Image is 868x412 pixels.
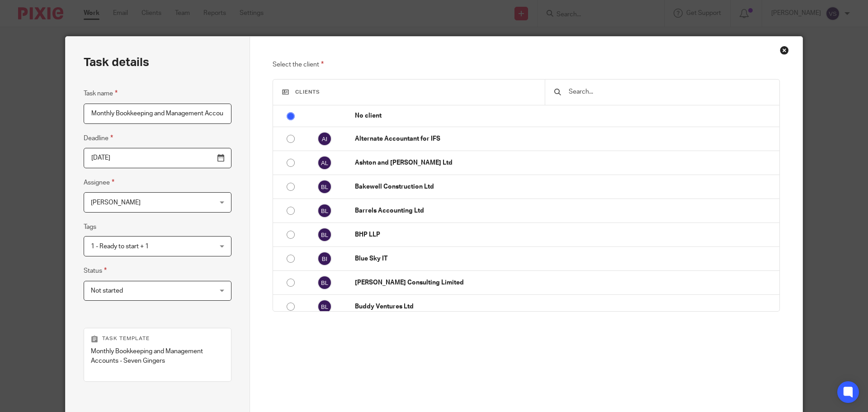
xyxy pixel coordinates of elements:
p: Buddy Ventures Ltd [355,302,775,311]
h2: Task details [84,55,149,70]
label: Deadline [84,133,113,143]
span: Clients [295,90,320,95]
input: Pick a date [84,148,231,168]
img: svg%3E [317,156,332,170]
p: Ashton and [PERSON_NAME] Ltd [355,158,775,167]
p: BHP LLP [355,230,775,239]
label: Task name [84,88,118,99]
img: svg%3E [317,132,332,146]
p: Barrels Accounting Ltd [355,206,775,215]
img: svg%3E [317,227,332,242]
img: svg%3E [317,180,332,194]
p: [PERSON_NAME] Consulting Limited [355,278,775,287]
img: svg%3E [317,251,332,266]
p: Alternate Accountant for IFS [355,134,775,143]
img: svg%3E [317,204,332,218]
p: Monthly Bookkeeping and Management Accounts - Seven Gingers [91,347,224,365]
p: No client [355,111,775,120]
label: Assignee [84,177,114,188]
input: Search... [568,87,770,97]
p: Bakewell Construction Ltd [355,182,775,191]
p: Task template [91,335,224,342]
p: Select the client [273,59,780,70]
input: Task name [84,104,231,124]
span: Not started [91,288,123,294]
label: Status [84,265,107,276]
label: Tags [84,223,96,232]
div: Close this dialog window [780,46,789,55]
span: [PERSON_NAME] [91,199,141,206]
img: svg%3E [317,275,332,290]
p: Blue Sky IT [355,254,775,263]
span: 1 - Ready to start + 1 [91,243,149,250]
img: svg%3E [317,299,332,314]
